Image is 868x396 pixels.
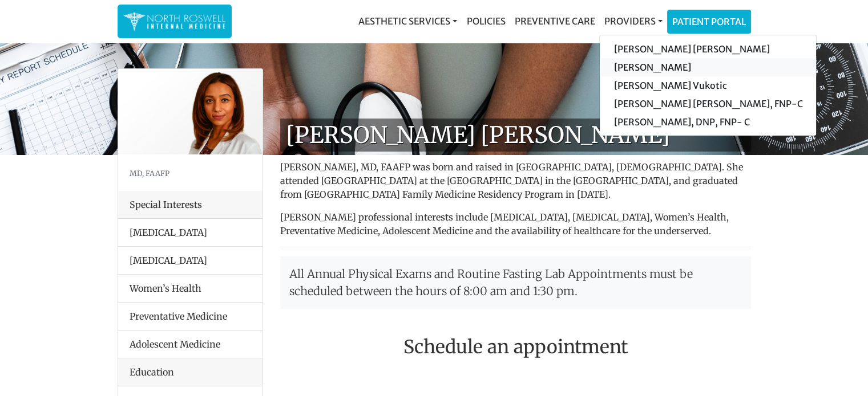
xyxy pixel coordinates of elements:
[599,10,667,32] a: Providers
[462,10,510,32] a: Policies
[280,256,751,309] p: All Annual Physical Exams and Routine Fasting Lab Appointments must be scheduled between the hour...
[118,69,263,154] img: Dr. Farah Mubarak Ali MD, FAAFP
[600,113,816,131] a: [PERSON_NAME], DNP, FNP- C
[600,95,816,113] a: [PERSON_NAME] [PERSON_NAME], FNP-C
[118,302,263,330] li: Preventative Medicine
[118,358,263,386] div: Education
[130,169,169,178] small: MD, FAAFP
[118,330,263,358] li: Adolescent Medicine
[510,10,599,32] a: Preventive Care
[600,40,816,58] a: [PERSON_NAME] [PERSON_NAME]
[118,191,263,219] div: Special Interests
[118,246,263,275] li: [MEDICAL_DATA]
[280,210,751,238] p: [PERSON_NAME] professional interests include [MEDICAL_DATA], [MEDICAL_DATA], Women’s Health, Prev...
[280,160,751,201] p: [PERSON_NAME], MD, FAAFP was born and raised in [GEOGRAPHIC_DATA], [DEMOGRAPHIC_DATA]. She attend...
[280,119,751,152] h1: [PERSON_NAME] [PERSON_NAME]
[600,58,816,76] a: [PERSON_NAME]
[123,10,226,32] img: North Roswell Internal Medicine
[600,76,816,95] a: [PERSON_NAME] Vukotic
[118,274,263,303] li: Women’s Health
[354,10,462,32] a: Aesthetic Services
[668,10,750,33] a: Patient Portal
[118,219,263,247] li: [MEDICAL_DATA]
[280,336,751,358] h2: Schedule an appointment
